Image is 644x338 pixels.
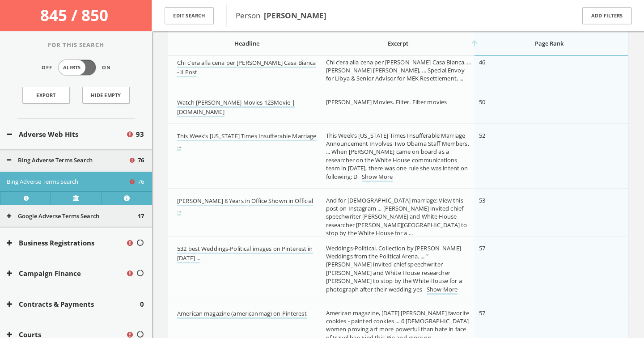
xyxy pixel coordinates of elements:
[470,39,479,48] i: arrow_upward
[7,129,126,139] button: Adverse Web Hits
[177,309,307,319] a: American magazine (americanmag) on Pinterest
[326,196,467,237] span: And for [DEMOGRAPHIC_DATA] marriage: View this post on Instagram ... [PERSON_NAME] invited chief ...
[479,309,485,317] span: 57
[138,212,144,221] span: 17
[582,7,631,25] button: Add Filters
[138,156,144,165] span: 76
[326,131,469,181] span: This Week’s [US_STATE] Times Insufferable Marriage Announcement Involves Two Obama Staff Members....
[177,197,313,215] a: [PERSON_NAME] 8 Years in Office Shown in Official ...
[82,87,130,104] button: Hide Empty
[479,131,485,139] span: 52
[427,285,458,295] a: Show More
[51,191,101,205] a: Verify at source
[7,268,126,279] button: Campaign Finance
[165,7,214,25] button: Edit Search
[40,4,112,25] span: 845 / 850
[7,177,128,186] button: Bing Adverse Terms Search
[177,59,316,77] a: Chi c'era alla cena per [PERSON_NAME] Casa Bianca - Il Post
[388,39,408,47] span: Excerpt
[535,39,563,47] span: Page Rank
[136,129,144,139] span: 93
[479,244,485,252] span: 57
[138,177,144,186] span: 76
[22,87,70,104] a: Export
[326,58,471,82] span: Chi c’era alla cena per [PERSON_NAME] Casa Bianca. ... [PERSON_NAME] [PERSON_NAME], ... Special E...
[326,98,447,106] span: [PERSON_NAME] Movies. Filter. Filter movies
[326,244,462,293] span: Weddings-Political. Collection by [PERSON_NAME] Weddings from the Political Arena. ... "[PERSON_N...
[479,196,485,204] span: 53
[479,98,485,106] span: 50
[177,245,313,263] a: 532 best Weddings-Political images on Pinterest in [DATE] ...
[7,156,128,165] button: Bing Adverse Terms Search
[41,41,111,50] span: For This Search
[140,299,144,309] span: 0
[102,64,111,72] span: On
[177,132,317,151] a: This Week’s [US_STATE] Times Insufferable Marriage ...
[479,58,485,66] span: 46
[7,238,126,248] button: Business Registrations
[177,98,295,117] a: Watch [PERSON_NAME] Movies 123Movie | [DOMAIN_NAME]
[42,64,52,72] span: Off
[264,10,326,21] b: [PERSON_NAME]
[234,39,259,47] span: Headline
[7,299,140,309] button: Contracts & Payments
[236,10,326,21] span: Person
[7,212,138,221] button: Google Adverse Terms Search
[362,173,393,182] a: Show More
